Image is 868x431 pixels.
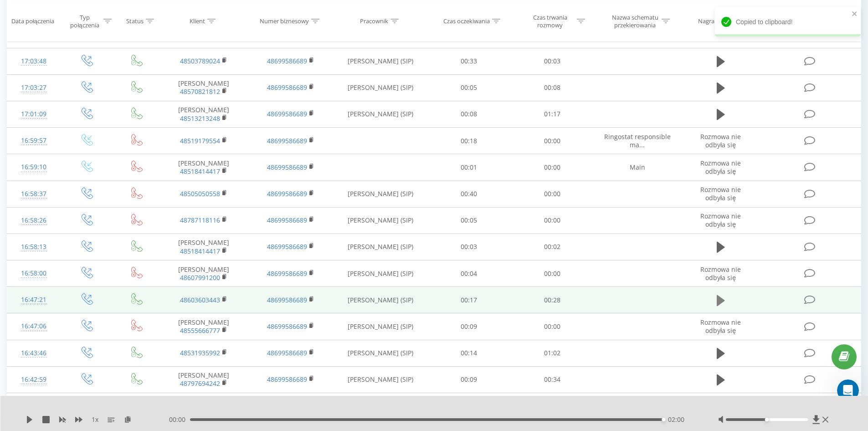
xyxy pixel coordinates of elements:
[11,17,54,25] div: Data połączenia
[511,234,594,260] td: 00:02
[267,216,307,224] a: 48699586689
[16,344,51,362] div: 16:43:46
[427,207,511,234] td: 00:05
[511,207,594,234] td: 00:00
[26,5,41,20] img: Profile image for Valentyna
[126,17,144,25] div: Status
[443,17,490,25] div: Czas oczekiwania
[334,366,427,393] td: [PERSON_NAME] (SIP)
[511,313,594,340] td: 00:00
[511,154,594,181] td: 00:00
[765,418,769,421] div: Accessibility label
[7,231,149,269] div: Słuchają Państwo rozmowy przez słuchawki? Używają Państwo obu słuchawek?Valentyna • 37 min temu
[16,132,51,150] div: 16:59:57
[427,287,511,313] td: 00:17
[15,198,142,225] div: Proszę sprecyzować, czy mają Państwo problem z odsłuchiwaniem nagrań rozmów telefonicznych?
[334,287,427,313] td: [PERSON_NAME] (SIP)
[427,74,511,101] td: 00:05
[15,46,142,73] div: Dziękuję, sprawdzę połączenie bardziej szczegółowo i napiszę do Państwa z wynikami sprawdzenia.
[334,393,427,420] td: [PERSON_NAME] (SIP)
[16,371,51,389] div: 16:42:59
[852,10,858,19] button: close
[334,260,427,287] td: [PERSON_NAME] (SIP)
[16,105,51,123] div: 17:01:09
[700,185,741,202] span: Rozmowa nie odbyła się
[7,231,175,286] div: Valentyna mówi…
[334,313,427,340] td: [PERSON_NAME] (SIP)
[427,181,511,207] td: 00:40
[700,159,741,176] span: Rozmowa nie odbyła się
[103,120,168,130] div: to [PERSON_NAME]?
[16,185,51,203] div: 16:58:37
[16,158,51,176] div: 16:59:10
[267,375,307,384] a: 48699586689
[7,192,149,230] div: Proszę sprecyzować, czy mają Państwo problem z odsłuchiwaniem nagrań rozmów telefonicznych?
[700,212,741,228] span: Rozmowa nie odbyła się
[427,48,511,74] td: 00:33
[180,114,220,123] a: 48513213248
[360,17,388,25] div: Pracownik
[16,79,51,97] div: 17:03:27
[427,128,511,154] td: 00:18
[169,415,190,424] span: 00:00
[7,156,175,192] div: Rafał mówi…
[334,340,427,366] td: [PERSON_NAME] (SIP)
[7,40,149,78] div: Dziękuję, sprawdzę połączenie bardziej szczegółowo i napiszę do Państwa z wynikami sprawdzenia.
[267,136,307,145] a: 48699586689
[837,379,859,401] iframe: Intercom live chat
[511,287,594,313] td: 00:28
[427,366,511,393] td: 00:09
[8,270,175,295] textarea: Napisz wiadomość...
[92,415,98,424] span: 1 x
[15,237,142,264] div: Słuchają Państwo rozmowy przez słuchawki? Używają Państwo obu słuchawek?
[511,260,594,287] td: 00:00
[180,136,220,145] a: 48519179554
[16,291,51,309] div: 16:47:21
[180,326,220,335] a: 48555666777
[156,295,171,310] button: Wyślij wiadomość…
[160,74,247,101] td: [PERSON_NAME]
[160,101,247,127] td: [PERSON_NAME]
[180,87,220,96] a: 48570821812
[16,238,51,256] div: 16:58:13
[180,247,220,255] a: 48518414417
[662,418,665,421] div: Accessibility label
[427,340,511,366] td: 00:14
[33,85,175,114] div: a w Rozmowach [PERSON_NAME] nie słychać [PERSON_NAME]
[267,242,307,251] a: 48699586689
[267,189,307,198] a: 48699586689
[7,40,175,85] div: Valentyna mówi…
[427,101,511,127] td: 00:08
[267,269,307,278] a: 48699586689
[160,234,247,260] td: [PERSON_NAME]
[427,313,511,340] td: 00:09
[143,4,160,21] button: Główna
[44,5,80,11] h1: Valentyna
[190,17,205,25] div: Klient
[180,216,220,224] a: 48787118116
[16,52,51,70] div: 17:03:48
[594,154,680,181] td: Main
[16,317,51,335] div: 16:47:06
[267,348,307,357] a: 48699586689
[68,13,101,29] div: Typ połączenia
[334,234,427,260] td: [PERSON_NAME] (SIP)
[40,162,168,180] div: tu słychać Kube, nie słychać Klienta 48539976569
[611,13,659,29] div: Nazwa schematu przekierowania
[96,115,175,135] div: to [PERSON_NAME]?
[526,13,575,29] div: Czas trwania rozmowy
[700,318,741,335] span: Rozmowa nie odbyła się
[511,340,594,366] td: 01:02
[698,17,750,25] div: Nagranie rozmowy
[180,296,220,304] a: 48603603443
[511,101,594,127] td: 01:17
[267,296,307,304] a: 48699586689
[700,265,741,282] span: Rozmowa nie odbyła się
[511,128,594,154] td: 00:00
[427,234,511,260] td: 00:03
[668,415,684,424] span: 02:00
[260,17,309,25] div: Numer biznesowy
[14,299,21,306] button: Selektor emotek
[160,4,176,20] div: Zamknij
[160,260,247,287] td: [PERSON_NAME]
